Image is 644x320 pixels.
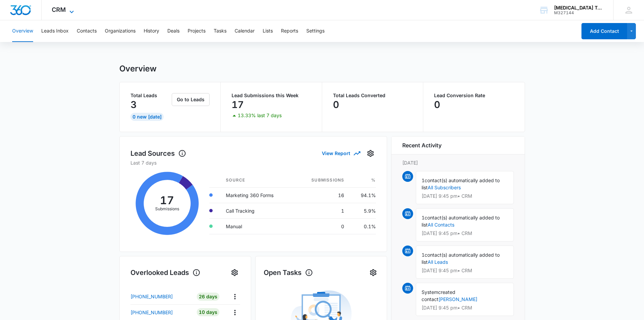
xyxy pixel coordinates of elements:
[197,308,219,316] div: 10 Days
[554,10,603,15] div: account id
[105,20,136,42] button: Organizations
[422,215,500,228] span: contact(s) automatically added to list
[281,20,298,42] button: Reports
[214,20,226,42] button: Tasks
[428,185,461,190] a: All Subscribers
[294,218,350,234] td: 0
[130,113,164,121] div: 0 New [DATE]
[368,267,379,278] button: Settings
[554,5,603,10] div: account name
[220,218,294,234] td: Manual
[232,93,311,98] p: Lead Submissions this Week
[119,64,157,74] h1: Overview
[402,159,514,166] p: [DATE]
[130,148,186,158] h1: Lead Sources
[188,20,206,42] button: Projects
[41,20,69,42] button: Leads Inbox
[294,187,350,203] td: 16
[422,177,500,190] span: contact(s) automatically added to list
[12,20,33,42] button: Overview
[350,187,376,203] td: 94.1%
[264,268,313,278] h1: Open Tasks
[230,291,240,302] button: Actions
[172,97,210,102] a: Go to Leads
[130,309,173,316] p: [PHONE_NUMBER]
[333,99,339,110] p: 0
[144,20,159,42] button: History
[294,203,350,218] td: 1
[130,268,200,278] h1: Overlooked Leads
[130,93,171,98] p: Total Leads
[422,252,500,265] span: contact(s) automatically added to list
[422,252,425,258] span: 1
[130,99,137,110] p: 3
[220,173,294,188] th: Source
[232,99,244,110] p: 17
[422,289,438,295] span: System
[52,6,66,13] span: CRM
[422,194,508,198] p: [DATE] 9:45 pm • CRM
[220,187,294,203] td: Marketing 360 Forms
[333,93,412,98] p: Total Leads Converted
[197,293,219,301] div: 26 Days
[438,296,477,302] a: [PERSON_NAME]
[130,159,376,166] p: Last 7 days
[322,147,360,159] button: View Report
[422,305,508,310] p: [DATE] 9:45 pm • CRM
[428,259,448,265] a: All Leads
[365,148,376,159] button: Settings
[130,293,192,300] a: [PHONE_NUMBER]
[422,268,508,273] p: [DATE] 9:45 pm • CRM
[229,267,240,278] button: Settings
[428,222,454,228] a: All Contacts
[350,203,376,218] td: 5.9%
[434,93,514,98] p: Lead Conversion Rate
[306,20,325,42] button: Settings
[402,141,442,149] h6: Recent Activity
[130,309,192,316] a: [PHONE_NUMBER]
[294,173,350,188] th: Submissions
[434,99,440,110] p: 0
[422,231,508,236] p: [DATE] 9:45 pm • CRM
[220,203,294,218] td: Call Tracking
[167,20,180,42] button: Deals
[350,173,376,188] th: %
[422,177,425,183] span: 1
[172,93,210,106] button: Go to Leads
[350,218,376,234] td: 0.1%
[263,20,273,42] button: Lists
[238,113,282,118] p: 13.33% last 7 days
[581,23,627,39] button: Add Contact
[422,289,455,302] span: created contact
[130,293,173,300] p: [PHONE_NUMBER]
[235,20,255,42] button: Calendar
[77,20,97,42] button: Contacts
[422,215,425,220] span: 1
[230,307,240,318] button: Actions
